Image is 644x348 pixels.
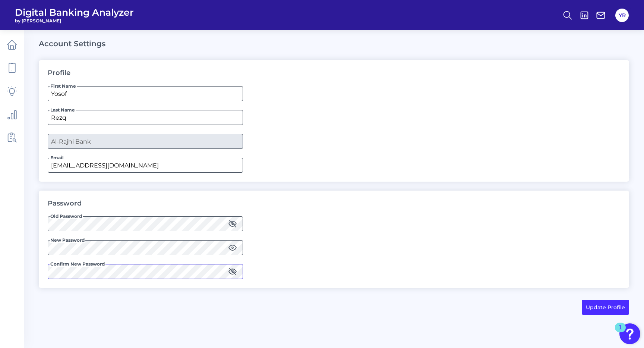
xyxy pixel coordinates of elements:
span: by [PERSON_NAME] [15,18,134,23]
span: First Name [50,83,77,89]
span: Email [50,155,64,161]
span: Last Name [50,107,76,113]
div: 1 [619,327,622,337]
h3: Password [48,200,82,208]
button: YR [615,9,629,22]
button: Update Profile [582,300,629,315]
button: Open Resource Center, 1 new notification [619,323,640,344]
span: Confirm New Password [50,261,105,267]
span: Old Password [50,213,83,219]
span: New Password [50,237,85,243]
h2: Account Settings [39,39,629,48]
h3: Profile [48,69,70,77]
span: Digital Banking Analyzer [15,7,134,18]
